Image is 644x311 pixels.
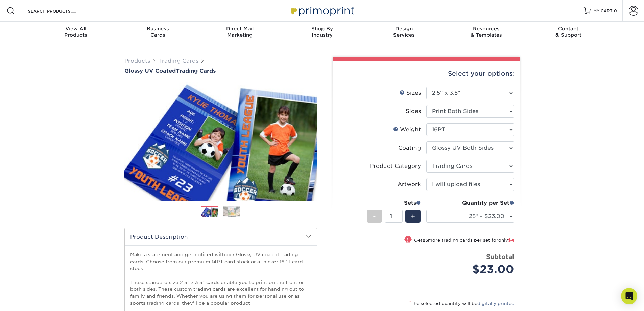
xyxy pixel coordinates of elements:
[373,211,376,221] span: -
[423,238,428,243] strong: 25
[27,7,93,15] input: SEARCH PRODUCTS.....
[2,290,57,309] iframe: Google Customer Reviews
[117,26,199,32] span: Business
[199,26,281,32] span: Direct Mail
[199,22,281,43] a: Direct MailMarketing
[363,26,445,32] span: Design
[398,180,421,188] div: Artwork
[363,26,445,38] div: Services
[431,261,514,277] div: $23.00
[281,22,363,43] a: Shop ByIndustry
[117,22,199,43] a: BusinessCards
[614,8,617,13] span: 0
[223,206,240,217] img: Trading Cards 02
[393,126,421,134] div: Weight
[363,22,445,43] a: DesignServices
[406,107,421,115] div: Sides
[445,26,527,38] div: & Templates
[414,238,514,244] small: Get more trading cards per set for
[338,61,515,87] div: Select your options:
[621,288,637,304] div: Open Intercom Messenger
[411,211,415,221] span: +
[367,199,421,207] div: Sets
[35,26,117,38] div: Products
[288,3,356,18] img: Primoprint
[527,26,610,38] div: & Support
[281,26,363,38] div: Industry
[407,236,409,243] span: !
[498,238,514,243] span: only
[445,26,527,32] span: Resources
[527,26,610,32] span: Contact
[124,68,317,74] a: Glossy UV CoatedTrading Cards
[124,68,317,74] h1: Trading Cards
[158,58,198,64] a: Trading Cards
[35,26,117,32] span: View All
[426,199,514,207] div: Quantity per Set
[117,26,199,38] div: Cards
[508,238,514,243] span: $4
[199,26,281,38] div: Marketing
[398,144,421,152] div: Coating
[125,228,317,245] h2: Product Description
[593,8,613,14] span: MY CART
[124,68,176,74] span: Glossy UV Coated
[527,22,610,43] a: Contact& Support
[400,89,421,97] div: Sizes
[445,22,527,43] a: Resources& Templates
[370,162,421,170] div: Product Category
[201,206,218,218] img: Trading Cards 01
[409,301,515,306] small: The selected quantity will be
[124,58,150,64] a: Products
[477,301,515,306] a: digitally printed
[124,75,317,208] img: Glossy UV Coated 01
[281,26,363,32] span: Shop By
[486,253,514,260] strong: Subtotal
[35,22,117,43] a: View AllProducts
